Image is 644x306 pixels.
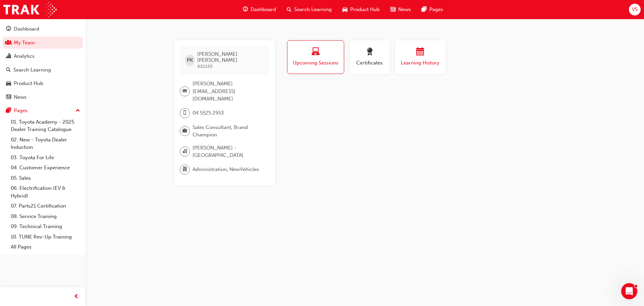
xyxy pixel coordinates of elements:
[197,63,213,69] span: 632155
[3,50,83,62] a: Analytics
[6,81,11,87] span: car-icon
[8,117,83,135] a: 01. Toyota Academy - 2025 Dealer Training Catalogue
[8,221,83,232] a: 09. Technical Training
[74,293,79,301] span: prev-icon
[3,104,83,117] button: Pages
[395,40,445,74] button: Learning History
[3,64,83,76] a: Search Learning
[6,94,11,100] span: news-icon
[193,80,264,103] span: [PERSON_NAME][EMAIL_ADDRESS][DOMAIN_NAME]
[182,165,187,174] span: department-icon
[390,5,395,14] span: news-icon
[398,6,411,13] span: News
[3,23,83,35] a: Dashboard
[6,67,11,73] span: search-icon
[193,166,259,173] span: Administration, NewVehicles
[3,2,57,17] img: Trak
[3,91,83,103] a: News
[287,40,344,74] button: Upcoming Sessions
[193,109,224,117] span: 04 5525 2953
[8,173,83,183] a: 05. Sales
[6,53,11,59] span: chart-icon
[8,201,83,211] a: 07. Parts21 Certification
[632,6,638,13] span: VS
[621,283,637,299] iframe: Intercom live chat
[366,48,374,57] span: award-icon
[8,242,83,252] a: All Pages
[355,59,385,67] span: Certificates
[6,26,11,32] span: guage-icon
[182,147,187,156] span: organisation-icon
[251,6,276,13] span: Dashboard
[342,5,347,14] span: car-icon
[3,37,83,49] a: My Team
[14,52,35,60] div: Analytics
[292,59,339,67] span: Upcoming Sessions
[400,59,440,67] span: Learning History
[13,66,51,74] div: Search Learning
[385,3,416,16] a: news-iconNews
[237,3,281,16] a: guage-iconDashboard
[8,183,83,201] a: 06. Electrification (EV & Hybrid)
[422,5,427,14] span: pages-icon
[281,3,337,16] a: search-iconSearch Learning
[14,107,28,115] div: Pages
[14,80,43,87] div: Product Hub
[193,124,264,139] span: Sales Consultant, Brand Champion
[8,152,83,163] a: 03. Toyota For Life
[193,144,264,159] span: [PERSON_NAME] - [GEOGRAPHIC_DATA]
[350,40,390,74] button: Certificates
[6,40,11,46] span: people-icon
[187,56,193,64] span: PK
[14,25,39,33] div: Dashboard
[3,77,83,90] a: Product Hub
[429,6,443,13] span: Pages
[8,211,83,222] a: 08. Service Training
[8,135,83,152] a: 02. New - Toyota Dealer Induction
[8,163,83,173] a: 04. Customer Experience
[312,48,320,57] span: laptop-icon
[243,5,248,14] span: guage-icon
[182,87,187,96] span: email-icon
[182,109,187,118] span: mobile-icon
[287,5,291,14] span: search-icon
[8,232,83,242] a: 10. TUNE Rev-Up Training
[6,108,11,114] span: pages-icon
[75,106,80,115] span: up-icon
[416,48,424,57] span: calendar-icon
[416,3,448,16] a: pages-iconPages
[350,6,380,13] span: Product Hub
[294,6,332,13] span: Search Learning
[3,21,83,104] button: DashboardMy TeamAnalyticsSearch LearningProduct HubNews
[182,127,187,135] span: briefcase-icon
[197,51,264,63] span: [PERSON_NAME] [PERSON_NAME]
[629,4,641,15] button: VS
[337,3,385,16] a: car-iconProduct Hub
[14,93,26,101] div: News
